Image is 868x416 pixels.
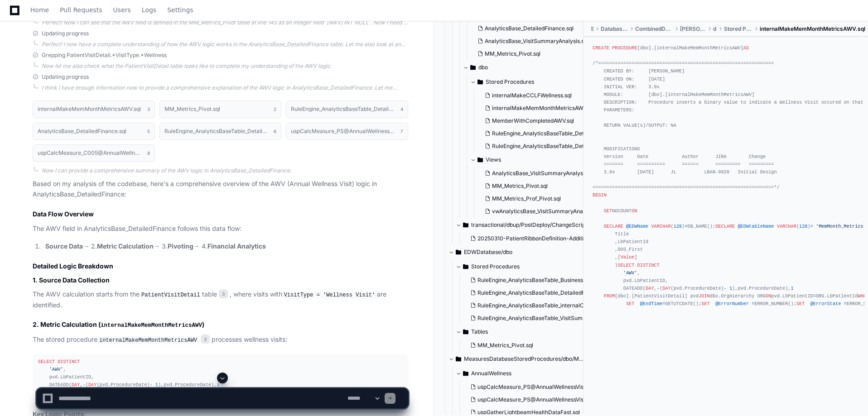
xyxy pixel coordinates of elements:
button: 20250310-PatientRibbonDefinition-Additional-Items.sql [467,232,593,245]
button: internalMakeCCLFWellness.sql [481,89,608,102]
button: dbo [463,60,598,75]
button: RuleEngine_AnalyticsBaseTable_internalCrossTabPivotTableMMMetrics.sql [467,299,593,312]
h1: RuleEngine_AnalyticsBaseTable_DetailedFinance.sql [291,106,396,112]
button: RuleEngine_AnalyticsBaseTable_DetailedFinance.sql [467,287,593,299]
span: Stored Procedures [471,263,520,270]
span: MM_Metrics_Prof_Pivot.sql [492,195,561,202]
span: Home [30,7,49,13]
button: AnalyticsBase_VisitSummaryAnalysis.sql [474,35,593,48]
span: Value [621,254,635,260]
h3: 1. Source Data Collection [33,276,408,285]
span: 'AWV' [49,367,63,372]
span: = [662,301,665,306]
button: MeasuresDatabaseStoredProcedures/dbo/Measures [448,352,584,366]
button: Stored Procedures [456,259,591,274]
button: MM_Metrics_Prof_Pivot.sql [481,192,603,205]
span: - [657,286,660,291]
span: MeasuresDatabaseStoredProcedures/dbo/Measures [464,355,584,363]
span: CombinedDatabaseNew [635,25,673,33]
span: internalMakeMemMonthMetricsAWV.sql [492,105,595,112]
h1: RuleEngine_AnalyticsBaseTable_DetailedFinance_Provider.sql [164,129,270,134]
span: Settings [167,7,193,13]
span: MM_Metrics_Pivot.sql [492,182,548,190]
button: AnnualWellness [456,366,591,381]
span: VARCHAR [651,224,670,229]
p: The stored procedure processes wellness visits: [33,335,408,345]
span: @EDWName [626,224,648,229]
span: DECLARE [604,224,623,229]
span: 2 [274,105,276,113]
svg: Directory [470,62,476,73]
button: AnalyticsBase_DetailedFinance.sql5 [33,123,155,140]
span: [PERSON_NAME] [680,25,706,33]
span: 128 [799,224,807,229]
span: EDWDatabase/dbo [464,249,512,256]
span: DAY [646,286,654,291]
span: 8 [147,149,150,157]
span: = [752,301,754,306]
button: uspCalcMeasure_C005@AnnualWellnessVisit.sql8 [33,144,155,162]
span: SET [701,301,709,306]
span: Views [486,156,501,163]
h1: uspCalcMeasure_C005@AnnualWellnessVisit.sql [38,150,143,156]
span: - [724,286,727,291]
span: ON [766,293,771,299]
strong: Metric Calculation [97,242,154,250]
span: MM_Metrics_Pivot.sql [477,342,533,349]
svg: Directory [477,154,483,165]
span: RuleEngine_AnalyticsBaseTable_BusinessUnitComparison.sql [477,277,633,284]
svg: Directory [456,354,461,364]
div: Perfect! I now have a complete understanding of how the AWV logic works in the AnalyticsBase_Deta... [42,41,408,48]
span: AnalyticsBase_VisitSummaryAnalysis.sql [492,170,596,177]
span: AnalyticsBase_DetailedFinance.sql [485,25,574,32]
span: internalMakeCCLFWellness.sql [492,92,572,99]
span: MemberWithCompletedAWV.sql [492,117,574,124]
span: SET [626,301,634,306]
p: Based on my analysis of the codebase, here's a comprehensive overview of the AWV (Annual Wellness... [33,179,408,200]
span: RuleEngine_AnalyticsBaseTable_DetailedFinance.sql [477,289,611,296]
span: DISTINCT [58,359,80,364]
div: [dbo].[internalMakeMemMonthMetricsAWV] NOCOUNT ( ) DB_NAME(); ( ) ; ( ) ; ( ) ; DATETIME ( DATETI... [593,44,859,308]
span: 128 [674,224,682,229]
button: vwAnalyticsBase_VisitSummaryAnalysis.sql [481,205,603,218]
span: @EndTime [640,301,662,306]
span: Tables [471,328,488,335]
button: uspCalcMeasure_PS@AnnualWellnessVisit.sql7 [286,123,408,140]
span: @ErrorState [810,301,841,306]
button: MM_Metrics_Pivot.sql [474,48,593,60]
span: @ErrorNumber [715,301,749,306]
span: 3 [201,335,210,344]
svg: Directory [456,247,461,258]
button: MM_Metrics_Pivot.sql [481,180,603,192]
svg: Directory [463,368,468,379]
button: internalMakeMemMonthMetricsAWV.sql3 [33,100,155,118]
button: RuleEngine_AnalyticsBaseTable_DetailedFinance_Provider.sql [481,127,608,140]
div: Now I can provide a comprehensive summary of the AWV logic in AnalyticsBase_DetailedFinance. [42,167,408,174]
strong: Source Data [45,242,83,250]
svg: Directory [463,220,468,230]
span: 'MemMonth_Metrics' [816,224,866,229]
div: Now let me also check what the PatientVisitDetail table looks like to complete my understanding o... [42,62,408,70]
svg: Directory [477,77,483,87]
h1: MM_Metrics_Pivot.sql [164,106,220,112]
span: internalMakeMemMonthMetricsAWV.sql [760,25,865,33]
span: 1 [729,286,732,291]
span: RuleEngine_AnalyticsBaseTable_internalCrossTabPivotTableMMMetrics.sql [477,302,669,309]
span: 7 [400,128,403,135]
span: VARCHAR [777,224,796,229]
span: 6 [274,128,276,135]
span: SELECT [617,263,634,268]
span: AnalyticsBase_VisitSummaryAnalysis.sql [485,38,588,45]
svg: Directory [463,326,468,337]
button: AnalyticsBase_DetailedFinance.sql [474,22,593,35]
span: Grepping PatientVisitDetail.*VisitType.*Wellness [42,52,167,59]
div: I think I have enough information now to provide a comprehensive explanation of the AWV logic in ... [42,84,408,91]
span: PROCEDURE [612,45,637,51]
span: 'AWV' [623,270,637,276]
code: internalMakeMemMonthMetricsAWV [97,336,199,344]
span: 1 [791,286,794,291]
strong: Pivoting [168,242,193,250]
h1: AnalyticsBase_DetailedFinance.sql [38,129,126,134]
span: SELECT [38,359,55,364]
button: RuleEngine_AnalyticsBaseTable_BusinessUnitComparison.sql [467,274,593,287]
